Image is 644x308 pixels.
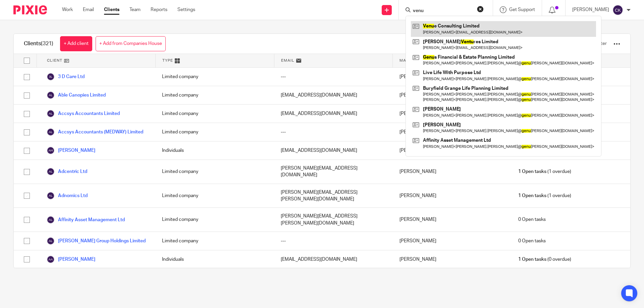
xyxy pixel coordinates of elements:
[274,123,393,141] div: ---
[274,86,393,104] div: [EMAIL_ADDRESS][DOMAIN_NAME]
[274,232,393,250] div: ---
[393,141,512,160] div: [PERSON_NAME]
[155,141,274,160] div: Individuals
[96,36,166,51] a: + Add from Companies House
[47,110,55,118] img: svg%3E
[13,5,47,14] img: Pixie
[41,41,53,46] span: (321)
[47,146,95,155] a: [PERSON_NAME]
[47,73,85,81] a: 3 D Care Ltd
[518,256,546,263] span: 1 Open tasks
[60,36,92,51] a: + Add client
[274,208,393,232] div: [PERSON_NAME][EMAIL_ADDRESS][PERSON_NAME][DOMAIN_NAME]
[518,168,571,175] span: (1 overdue)
[47,192,55,200] img: svg%3E
[162,58,173,63] span: Type
[47,216,55,224] img: svg%3E
[274,160,393,184] div: [PERSON_NAME][EMAIL_ADDRESS][DOMAIN_NAME]
[47,128,143,136] a: Accsys Accountants (MEDWAY) Limited
[129,6,141,13] a: Team
[155,160,274,184] div: Limited company
[155,208,274,232] div: Limited company
[155,232,274,250] div: Limited company
[177,6,195,13] a: Settings
[155,123,274,141] div: Limited company
[47,168,87,176] a: Adcentric Ltd
[47,73,55,81] img: svg%3E
[83,6,94,13] a: Email
[399,58,421,63] span: Manager
[572,6,609,13] p: [PERSON_NAME]
[518,256,571,263] span: (0 overdue)
[47,146,55,155] img: svg%3E
[274,68,393,86] div: ---
[47,255,95,263] a: [PERSON_NAME]
[20,54,33,67] input: Select all
[477,6,484,12] button: Clear
[518,168,546,175] span: 1 Open tasks
[412,8,473,14] input: Search
[518,216,546,223] span: 0 Open tasks
[393,86,512,104] div: [PERSON_NAME]
[393,123,512,141] div: [PERSON_NAME]
[281,58,294,63] span: Email
[393,208,512,232] div: [PERSON_NAME]
[47,192,88,200] a: Adnomics Ltd
[47,110,120,118] a: Accsys Accountants Limited
[518,238,546,244] span: 0 Open tasks
[155,68,274,86] div: Limited company
[155,105,274,123] div: Limited company
[104,6,119,13] a: Clients
[47,255,55,263] img: svg%3E
[47,237,55,245] img: svg%3E
[509,7,535,12] span: Get Support
[393,232,512,250] div: [PERSON_NAME]
[47,168,55,176] img: svg%3E
[274,250,393,268] div: [EMAIL_ADDRESS][DOMAIN_NAME]
[393,105,512,123] div: [PERSON_NAME]
[47,216,125,224] a: Affinity Asset Management Ltd
[274,184,393,208] div: [PERSON_NAME][EMAIL_ADDRESS][PERSON_NAME][DOMAIN_NAME]
[47,128,55,136] img: svg%3E
[518,192,546,199] span: 1 Open tasks
[155,250,274,268] div: Individuals
[47,237,146,245] a: [PERSON_NAME] Group Holdings Limited
[155,184,274,208] div: Limited company
[393,68,512,86] div: [PERSON_NAME]
[393,160,512,184] div: [PERSON_NAME]
[62,6,73,13] a: Work
[393,250,512,268] div: [PERSON_NAME]
[47,91,55,99] img: svg%3E
[393,184,512,208] div: [PERSON_NAME]
[596,41,607,46] span: Filter
[47,58,62,63] span: Client
[274,141,393,160] div: [EMAIL_ADDRESS][DOMAIN_NAME]
[612,5,623,15] img: svg%3E
[274,105,393,123] div: [EMAIL_ADDRESS][DOMAIN_NAME]
[518,192,571,199] span: (1 overdue)
[155,86,274,104] div: Limited company
[47,91,106,99] a: Able Canopies Limited
[151,6,167,13] a: Reports
[24,40,53,47] h1: Clients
